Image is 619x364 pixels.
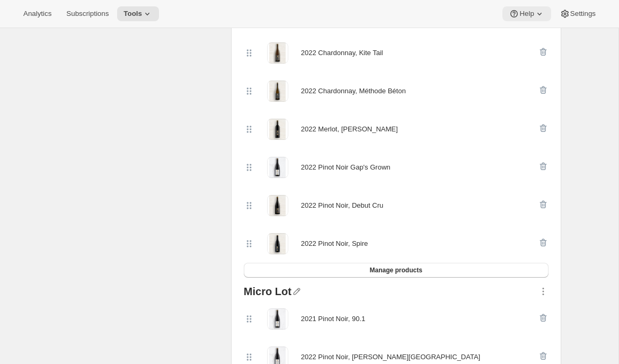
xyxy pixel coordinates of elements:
div: 2022 Chardonnay, Méthode Béton [301,86,406,96]
span: Settings [570,10,596,18]
span: Help [519,10,534,18]
button: Subscriptions [60,6,115,21]
div: 2022 Pinot Noir, [PERSON_NAME][GEOGRAPHIC_DATA] [301,352,480,362]
div: 2022 Pinot Noir, Spire [301,238,368,249]
button: Settings [553,6,602,21]
div: 2022 Pinot Noir Gap's Grown [301,162,391,173]
button: Manage products [244,263,549,278]
button: Tools [117,6,159,21]
button: Analytics [17,6,58,21]
span: Subscriptions [66,10,109,18]
span: Manage products [369,266,422,274]
div: 2021 Pinot Noir, 90.1 [301,314,365,324]
span: Tools [123,10,142,18]
span: Analytics [23,10,51,18]
div: 2022 Pinot Noir, Debut Cru [301,200,383,211]
button: Help [502,6,551,21]
div: Micro Lot [244,286,291,300]
div: 2022 Chardonnay, Kite Tail [301,48,383,58]
div: 2022 Merlot, [PERSON_NAME] [301,124,398,135]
